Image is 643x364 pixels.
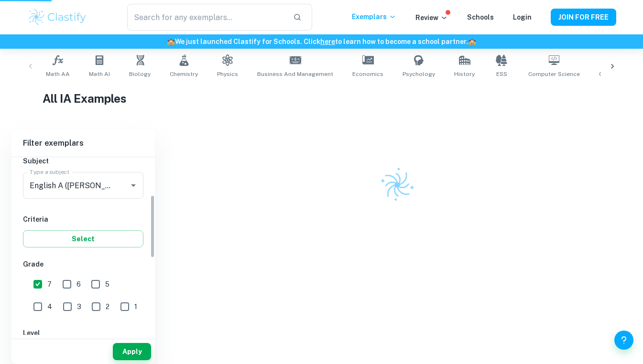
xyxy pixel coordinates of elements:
span: 4 [47,301,52,312]
input: Search for any exemplars... [127,4,285,31]
span: Biology [129,70,151,78]
span: 🏫 [468,38,476,45]
span: Math AA [46,70,70,78]
span: History [454,70,475,78]
span: Business and Management [257,70,333,78]
img: Clastify logo [27,8,88,27]
img: Clastify logo [374,161,421,208]
span: Computer Science [528,70,580,78]
h6: Filter exemplars [11,130,155,157]
span: 1 [134,301,137,312]
h6: We just launched Clastify for Schools. Click to learn how to become a school partner. [2,36,641,47]
span: 🏫 [167,38,175,45]
p: Review [415,12,448,23]
span: 3 [77,301,81,312]
button: Open [127,179,140,192]
span: 2 [106,301,109,312]
span: 6 [76,279,81,289]
span: Economics [352,70,383,78]
a: Schools [467,13,494,21]
button: Help and Feedback [614,331,633,350]
span: Physics [217,70,238,78]
span: Geography [599,70,630,78]
label: Type a subject [30,168,69,176]
h6: Criteria [23,214,143,225]
button: Apply [113,343,151,360]
span: Chemistry [170,70,198,78]
button: JOIN FOR FREE [551,9,616,26]
h6: Grade [23,259,143,269]
h6: Subject [23,156,143,166]
span: ESS [496,70,507,78]
span: 7 [47,279,52,289]
a: Login [513,13,532,21]
p: Exemplars [352,11,396,22]
h1: All IA Examples [43,90,600,107]
span: Psychology [403,70,435,78]
span: 5 [105,279,109,289]
h6: Level [23,328,143,338]
button: Select [23,230,143,247]
a: here [320,38,335,45]
span: Math AI [89,70,110,78]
